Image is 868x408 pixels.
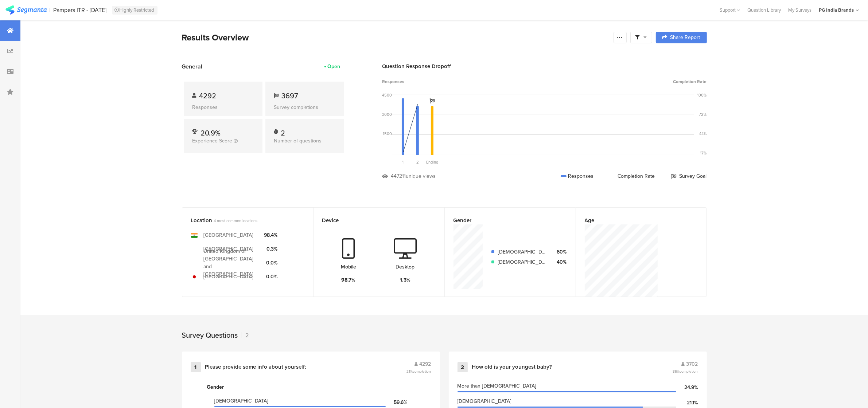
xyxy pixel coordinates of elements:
[785,7,815,13] a: My Surveys
[203,245,253,253] div: [GEOGRAPHIC_DATA]
[670,35,700,40] span: Share Report
[554,248,567,256] div: 60%
[458,382,537,390] span: More than [DEMOGRAPHIC_DATA]
[697,92,707,98] div: 100%
[201,127,221,138] span: 20.9%
[182,330,238,341] div: Survey Questions
[191,216,292,224] div: Location
[5,5,47,15] img: segmanta logo
[264,231,277,239] div: 98.4%
[281,127,285,135] div: 2
[207,383,415,391] div: Gender
[407,369,431,374] span: 21%
[676,399,698,407] div: 21.1%
[282,90,298,101] span: 3697
[242,331,249,340] div: 2
[413,369,431,374] span: completion
[700,150,707,156] div: 17%
[264,245,277,253] div: 0.3%
[672,172,707,180] div: Survey Goal
[50,6,51,14] div: |
[686,360,698,368] span: 3702
[420,360,431,368] span: 4292
[342,276,356,284] div: 98.7%
[383,131,392,137] div: 1500
[391,172,406,180] div: 447211
[203,247,258,278] div: United Kingdom of [GEOGRAPHIC_DATA] and [GEOGRAPHIC_DATA]
[699,111,707,117] div: 72%
[458,397,512,405] span: [DEMOGRAPHIC_DATA]
[680,369,698,374] span: completion
[112,6,157,15] div: Highly Restricted
[199,90,217,101] span: 4292
[585,216,686,224] div: Age
[328,63,340,70] div: Open
[274,103,335,111] div: Survey completions
[472,364,552,371] div: How old is your youngest baby?
[274,137,322,145] span: Number of questions
[382,111,392,117] div: 3000
[203,231,253,239] div: [GEOGRAPHIC_DATA]
[610,172,655,180] div: Completion Rate
[322,216,424,224] div: Device
[203,273,253,280] div: [GEOGRAPHIC_DATA]
[264,273,277,280] div: 0.0%
[264,259,277,267] div: 0.0%
[205,364,307,371] div: Please provide some info about yourself:
[402,159,404,165] span: 1
[498,258,548,266] div: [DEMOGRAPHIC_DATA]
[430,98,435,103] i: Survey Goal
[498,248,548,256] div: [DEMOGRAPHIC_DATA]
[192,137,233,145] span: Experience Score
[54,7,107,13] div: Pampers ITR - [DATE]
[425,159,440,165] div: Ending
[700,131,707,137] div: 44%
[744,7,785,13] a: Question Library
[192,103,254,111] div: Responses
[214,218,258,224] span: 4 most common locations
[182,62,203,71] span: General
[676,384,698,391] div: 24.9%
[720,4,740,16] div: Support
[214,397,269,405] span: [DEMOGRAPHIC_DATA]
[454,216,555,224] div: Gender
[458,362,468,372] div: 2
[191,362,201,372] div: 1
[406,172,436,180] div: unique views
[819,7,854,13] div: PG India Brands
[416,159,419,165] span: 2
[673,78,707,85] span: Completion Rate
[673,369,698,374] span: 86%
[400,276,410,284] div: 1.3%
[554,258,567,266] div: 40%
[182,31,610,44] div: Results Overview
[382,62,707,70] div: Question Response Dropoff
[386,399,408,406] div: 59.6%
[396,263,415,271] div: Desktop
[382,78,405,85] span: Responses
[341,263,356,271] div: Mobile
[561,172,594,180] div: Responses
[382,92,392,98] div: 4500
